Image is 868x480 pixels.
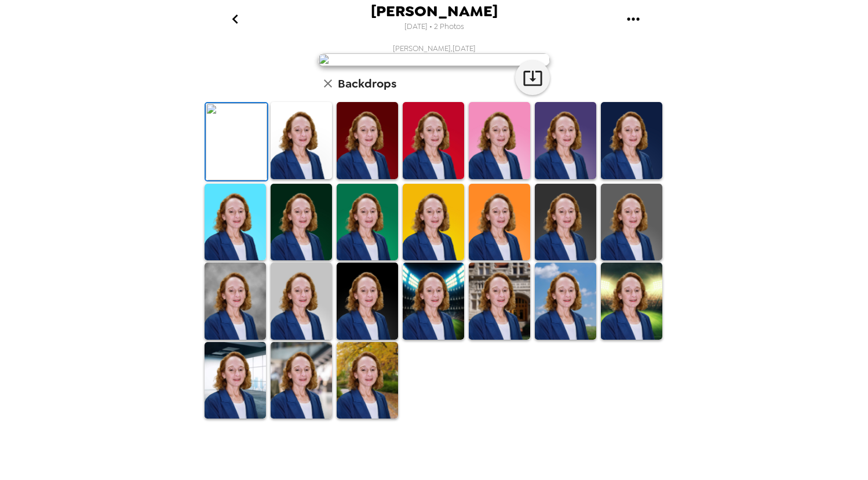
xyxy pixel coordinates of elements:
img: user [318,53,550,66]
h6: Backdrops [338,74,396,93]
span: [DATE] • 2 Photos [404,19,464,35]
img: Original [206,103,267,180]
span: [PERSON_NAME] [371,3,498,19]
span: [PERSON_NAME] , [DATE] [393,43,476,53]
